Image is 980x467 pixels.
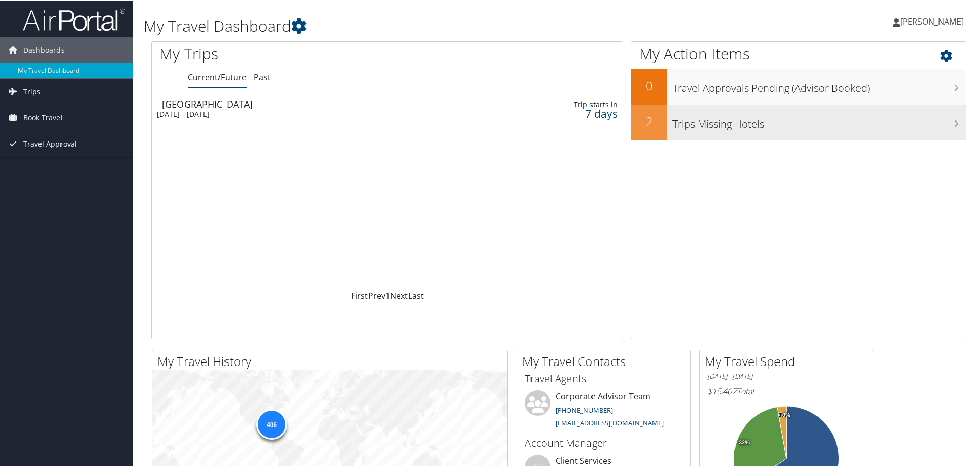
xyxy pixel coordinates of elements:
[23,78,40,104] span: Trips
[556,417,664,427] a: [EMAIL_ADDRESS][DOMAIN_NAME]
[672,111,966,130] h3: Trips Missing Hotels
[514,108,618,117] div: 7 days
[672,75,966,94] h3: Travel Approvals Pending (Advisor Booked)
[631,104,966,139] a: 2Trips Missing Hotels
[408,289,424,300] a: Last
[188,71,247,82] a: Current/Future
[739,439,750,445] tspan: 32%
[23,36,65,62] span: Dashboards
[144,14,697,36] h1: My Travel Dashboard
[368,289,385,300] a: Prev
[705,352,873,369] h2: My Travel Spend
[157,109,451,118] div: [DATE] - [DATE]
[254,71,271,82] a: Past
[514,99,618,108] div: Trip starts in
[707,384,737,396] span: $15,407
[256,408,287,438] div: 406
[631,68,966,104] a: 0Travel Approvals Pending (Advisor Booked)
[162,98,456,108] div: [GEOGRAPHIC_DATA]
[23,7,125,31] img: airportal-logo.png
[631,76,667,93] h2: 0
[900,15,964,26] span: [PERSON_NAME]
[556,404,613,414] a: [PHONE_NUMBER]
[525,435,683,450] h3: Account Manager
[520,389,688,431] li: Corporate Advisor Team
[707,371,865,380] h6: [DATE] - [DATE]
[631,112,667,129] h2: 2
[23,104,63,130] span: Book Travel
[385,289,390,300] a: 1
[631,42,966,64] h1: My Action Items
[157,352,507,369] h2: My Travel History
[707,384,865,396] h6: Total
[778,411,786,417] tspan: 3%
[351,289,368,300] a: First
[159,42,419,64] h1: My Trips
[390,289,408,300] a: Next
[522,352,690,369] h2: My Travel Contacts
[782,411,790,417] tspan: 0%
[893,5,974,36] a: [PERSON_NAME]
[23,130,77,156] span: Travel Approval
[525,371,683,385] h3: Travel Agents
